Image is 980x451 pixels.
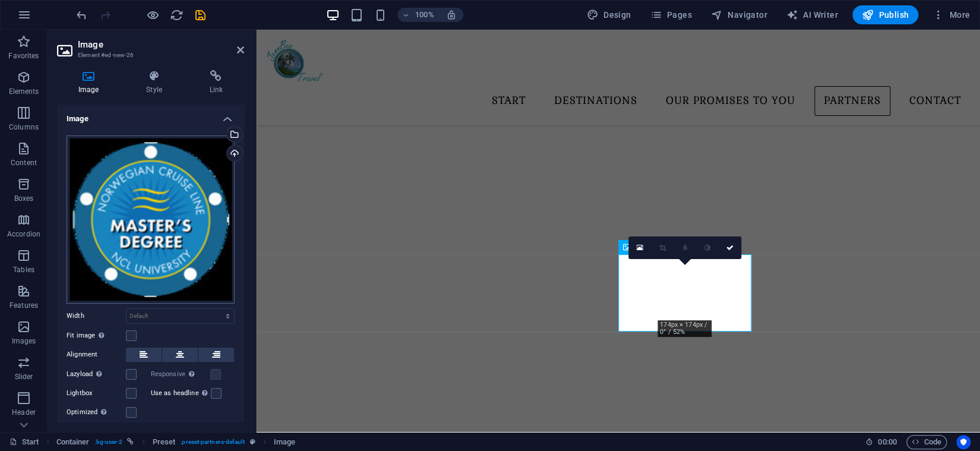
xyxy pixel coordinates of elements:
[57,105,244,126] h4: Image
[15,372,33,381] p: Slider
[932,9,970,21] span: More
[193,8,207,22] button: save
[7,229,40,239] p: Accordion
[10,435,39,449] a: Click to cancel selection. Double-click to open Pages
[10,301,38,310] p: Features
[188,70,244,95] h4: Link
[786,9,838,21] span: AI Writer
[9,87,39,96] p: Elements
[67,386,126,400] label: Lightbox
[674,236,696,259] a: Blur
[78,50,220,61] h3: Element #ed-new-26
[912,435,941,449] span: Code
[696,236,719,259] a: Greyscale
[12,408,36,417] p: Header
[628,236,651,259] a: Select files from the file manager, stock photos, or upload file(s)
[719,236,741,259] a: Confirm ( Ctrl ⏎ )
[11,158,37,168] p: Content
[14,194,34,203] p: Boxes
[706,5,772,24] button: Navigator
[180,435,245,449] span: . preset-partners-default
[582,5,636,24] div: Design (Ctrl+Alt+Y)
[67,313,126,319] label: Width
[274,435,295,449] span: Click to select. Double-click to edit
[651,236,674,259] a: Crop mode
[67,348,126,362] label: Alignment
[782,5,843,24] button: AI Writer
[94,435,123,449] span: . bg-user-2
[194,8,207,22] i: Save (Ctrl+S)
[865,435,897,449] h6: Session time
[650,9,691,21] span: Pages
[582,5,636,24] button: Design
[13,265,34,275] p: Tables
[587,9,631,21] span: Design
[415,8,434,22] h6: 100%
[78,39,244,50] h2: Image
[151,386,211,400] label: Use as headline
[151,367,210,381] label: Responsive
[56,435,296,449] nav: breadcrumb
[928,5,975,24] button: More
[906,435,947,449] button: Code
[645,5,696,24] button: Pages
[67,405,126,420] label: Optimized
[8,51,39,61] p: Favorites
[67,367,126,381] label: Lazyload
[67,329,126,343] label: Fit image
[12,336,36,346] p: Images
[67,135,235,304] div: NclMasterDegree.jpeg
[886,437,888,446] span: :
[9,122,39,132] p: Columns
[74,8,88,22] button: undo
[852,5,918,24] button: Publish
[711,9,767,21] span: Navigator
[127,439,134,445] i: This element is linked
[446,10,457,20] i: On resize automatically adjust zoom level to fit chosen device.
[249,439,255,445] i: This element is a customizable preset
[146,8,160,22] button: Click here to leave preview mode and continue editing
[75,8,88,22] i: Undo: Duplicate elements (Ctrl+Z)
[397,8,440,22] button: 100%
[878,435,896,449] span: 00 00
[153,435,176,449] span: Click to select. Double-click to edit
[956,435,970,449] button: Usercentrics
[862,9,909,21] span: Publish
[170,8,184,22] i: Reload page
[125,70,188,95] h4: Style
[56,435,90,449] span: Click to select. Double-click to edit
[169,8,184,22] button: reload
[57,70,125,95] h4: Image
